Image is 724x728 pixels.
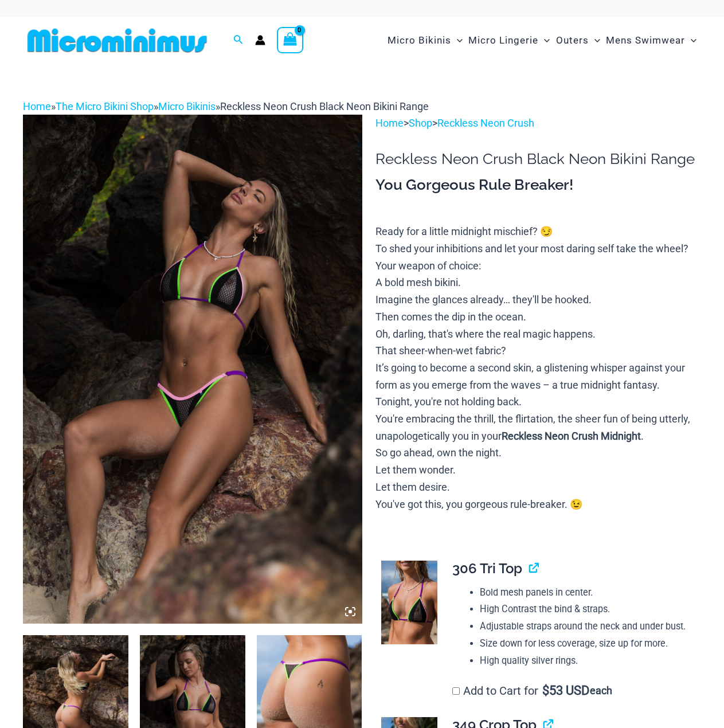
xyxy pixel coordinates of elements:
a: Shop [409,117,432,129]
input: Add to Cart for$53 USD each [452,687,460,695]
a: Mens SwimwearMenu ToggleMenu Toggle [603,23,699,58]
a: Home [375,117,404,129]
h3: You Gorgeous Rule Breaker! [375,175,701,195]
span: Reckless Neon Crush Black Neon Bikini Range [220,100,429,112]
span: Menu Toggle [451,26,463,55]
span: Outers [556,26,589,55]
a: Reckless Neon Crush [437,117,534,129]
a: Home [23,100,51,112]
img: Reckless Neon Crush Black Neon 306 Tri Top 296 Cheeky [23,115,362,623]
a: OutersMenu ToggleMenu Toggle [553,23,603,58]
label: Add to Cart for [452,684,613,698]
span: $ [542,683,549,698]
li: Size down for less coverage, size up for more. [480,635,691,652]
li: High Contrast the bind & straps. [480,601,691,618]
a: View Shopping Cart, empty [277,27,303,53]
span: Micro Lingerie [468,26,538,55]
p: Ready for a little midnight mischief? 😏 To shed your inhibitions and let your most daring self ta... [375,223,701,512]
li: Adjustable straps around the neck and under bust. [480,618,691,635]
a: Search icon link [233,33,244,48]
span: » » » [23,100,429,112]
b: Reckless Neon Crush Midnight [502,430,641,442]
img: Reckless Neon Crush Black Neon 306 Tri Top [381,561,437,644]
a: Micro BikinisMenu ToggleMenu Toggle [385,23,465,58]
span: Micro Bikinis [388,26,451,55]
span: Menu Toggle [589,26,600,55]
span: Menu Toggle [538,26,550,55]
h1: Reckless Neon Crush Black Neon Bikini Range [375,150,701,168]
a: Account icon link [255,35,265,45]
span: 306 Tri Top [452,560,522,577]
a: Micro Bikinis [158,100,216,112]
span: Menu Toggle [685,26,696,55]
a: The Micro Bikini Shop [56,100,154,112]
nav: Site Navigation [383,21,701,60]
span: Mens Swimwear [606,26,685,55]
span: each [590,685,612,696]
p: > > [375,115,701,132]
li: Bold mesh panels in center. [480,584,691,601]
img: MM SHOP LOGO FLAT [23,28,212,53]
li: High quality silver rings. [480,652,691,670]
span: 53 USD [542,685,589,696]
a: Micro LingerieMenu ToggleMenu Toggle [465,23,553,58]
